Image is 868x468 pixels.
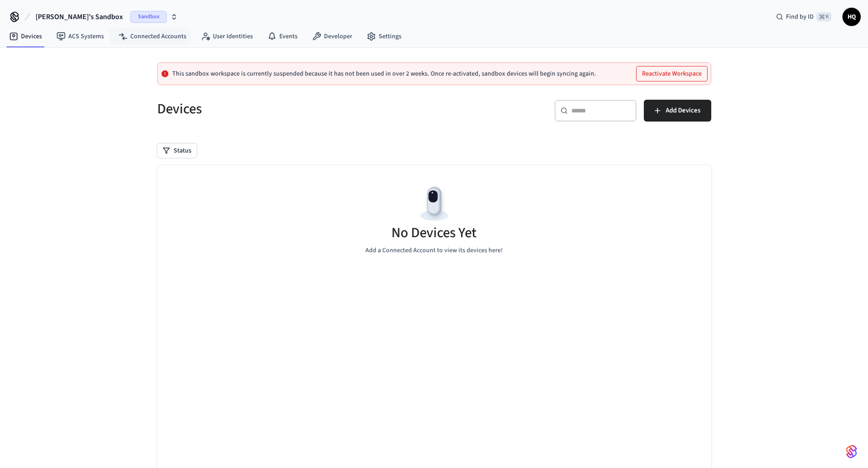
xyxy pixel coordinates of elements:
span: Sandbox [130,11,167,23]
span: HQ [843,9,860,25]
h5: Devices [157,100,429,118]
a: Connected Accounts [111,28,194,45]
p: This sandbox workspace is currently suspended because it has not been used in over 2 weeks. Once ... [172,70,596,77]
h5: No Devices Yet [391,224,477,242]
a: Settings [360,28,409,45]
a: Events [260,28,305,45]
img: Devices Empty State [414,183,455,224]
span: Find by ID [786,12,814,21]
img: SeamLogoGradient.69752ec5.svg [846,444,857,459]
button: Reactivate Workspace [637,66,707,81]
button: Add Devices [644,100,711,122]
span: [PERSON_NAME]'s Sandbox [36,11,123,22]
button: Status [157,143,197,158]
a: Developer [305,28,360,45]
button: HQ [842,8,861,26]
p: Add a Connected Account to view its devices here! [365,246,503,255]
a: User Identities [194,28,260,45]
span: ⌘ K [817,12,832,21]
span: Add Devices [666,105,700,117]
a: ACS Systems [49,28,111,45]
a: Devices [2,28,49,45]
div: Find by ID⌘ K [769,9,839,25]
